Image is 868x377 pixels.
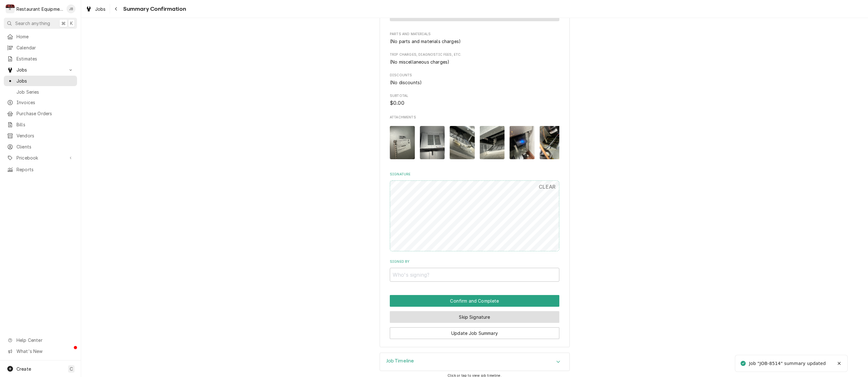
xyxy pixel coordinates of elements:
[540,126,565,159] img: VeqM8jEQHWaHr78oY6Xv
[4,153,77,163] a: Go to Pricebook
[390,172,559,177] label: Signature
[4,87,77,97] a: Job Series
[390,126,415,159] img: bSPPXJ33ST6mWfoGwBE1
[390,259,559,282] div: Signed By
[390,59,559,65] div: Trip Charges, Diagnostic Fees, etc. List
[6,4,15,13] div: Restaurant Equipment Diagnostics's Avatar
[510,126,535,159] img: ihOWLaxzRiiBQtt1axxZ
[16,6,63,12] div: Restaurant Equipment Diagnostics
[390,79,559,86] div: Discounts List
[6,4,15,13] div: R
[15,20,50,27] span: Search anything
[390,311,559,323] button: Skip Signature
[111,4,121,14] button: Navigate back
[390,32,559,37] span: Parts and Materials
[390,99,559,107] span: Subtotal
[16,337,73,343] span: Help Center
[4,335,77,345] a: Go to Help Center
[4,53,77,64] a: Estimates
[390,295,559,339] div: Button Group
[4,18,77,29] button: Search anything⌘K
[4,76,77,86] a: Jobs
[16,66,64,73] span: Jobs
[95,6,106,12] span: Jobs
[67,4,75,13] div: JB
[4,346,77,356] a: Go to What's New
[390,52,559,65] div: Trip Charges, Diagnostic Fees, etc.
[380,353,570,371] div: Job Timeline
[535,180,559,193] button: CLEAR
[4,42,77,53] a: Calendar
[450,126,475,159] img: VkjFBujIQECV2C95K2HH
[420,126,445,159] img: uszpXYfhSwyg874YQdsU
[390,172,559,251] div: Signature
[390,323,559,339] div: Button Group Row
[121,5,186,13] span: Summary Confirmation
[70,366,73,372] span: C
[16,132,74,139] span: Vendors
[16,143,74,150] span: Clients
[390,32,559,44] div: Parts and Materials
[390,121,559,164] span: Attachments
[16,55,74,62] span: Estimates
[4,164,77,175] a: Reports
[4,141,77,152] a: Clients
[16,121,74,128] span: Bills
[4,65,77,75] a: Go to Jobs
[4,119,77,130] a: Bills
[390,100,404,106] span: $0.00
[16,366,31,372] span: Create
[390,73,559,85] div: Discounts
[4,108,77,119] a: Purchase Orders
[390,115,559,164] div: Attachments
[16,44,74,51] span: Calendar
[390,38,559,45] div: Parts and Materials List
[67,4,75,13] div: Jaired Brunty's Avatar
[380,353,569,371] div: Accordion Header
[390,93,559,107] div: Subtotal
[390,115,559,120] span: Attachments
[390,327,559,339] button: Update Job Summary
[61,20,66,27] span: ⌘
[16,110,74,117] span: Purchase Orders
[390,268,559,282] input: Who's signing?
[4,97,77,108] a: Invoices
[4,31,77,42] a: Home
[390,295,559,307] button: Confirm and Complete
[16,166,74,173] span: Reports
[386,358,414,364] h3: Job Timeline
[16,33,74,40] span: Home
[16,78,74,84] span: Jobs
[16,348,73,355] span: What's New
[390,307,559,323] div: Button Group Row
[390,73,559,78] span: Discounts
[390,295,559,307] div: Button Group Row
[390,259,559,264] label: Signed By
[390,93,559,98] span: Subtotal
[4,130,77,141] a: Vendors
[70,20,73,27] span: K
[480,126,505,159] img: fxupvW1zTh6tbGGJ4gHY
[16,89,74,95] span: Job Series
[380,353,569,371] button: Accordion Details Expand Trigger
[16,99,74,106] span: Invoices
[749,360,826,367] div: Job "JOB-8514" summary updated
[390,52,559,57] span: Trip Charges, Diagnostic Fees, etc.
[16,154,64,161] span: Pricebook
[83,4,108,14] a: Jobs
